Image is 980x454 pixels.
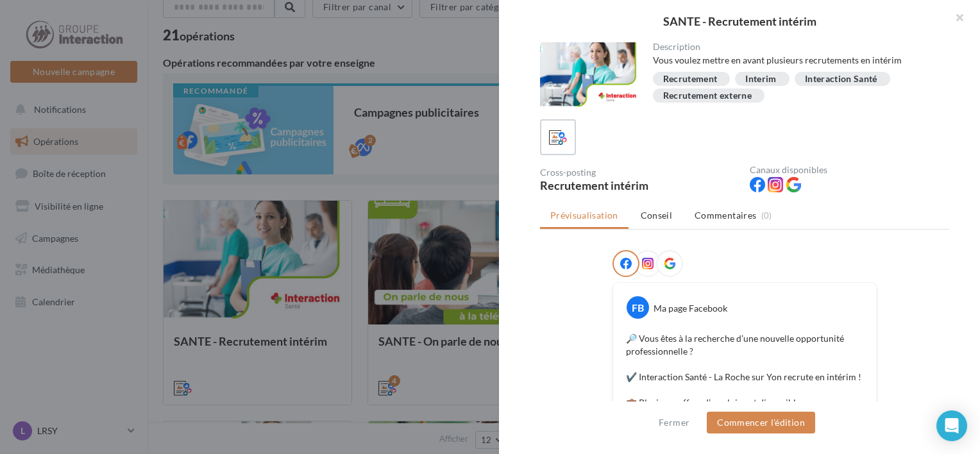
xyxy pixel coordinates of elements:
div: Interim [745,74,776,84]
div: Recrutement [663,74,718,84]
div: SANTE - Recrutement intérim [520,15,959,27]
span: (0) [761,210,772,221]
button: Fermer [654,415,695,430]
div: Interaction Santé [805,74,877,84]
div: Canaux disponibles [750,165,949,174]
div: Ma page Facebook [654,302,727,315]
div: Cross-posting [540,168,739,177]
div: Recrutement externe [663,91,752,101]
span: Commentaires [695,209,756,222]
span: Conseil [641,210,672,221]
button: Commencer l'édition [707,412,815,433]
div: Vous voulez mettre en avant plusieurs recrutements en intérim [653,54,940,67]
div: Recrutement intérim [540,180,739,191]
div: FB [627,296,649,319]
div: Description [653,42,940,51]
div: Open Intercom Messenger [936,410,967,441]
